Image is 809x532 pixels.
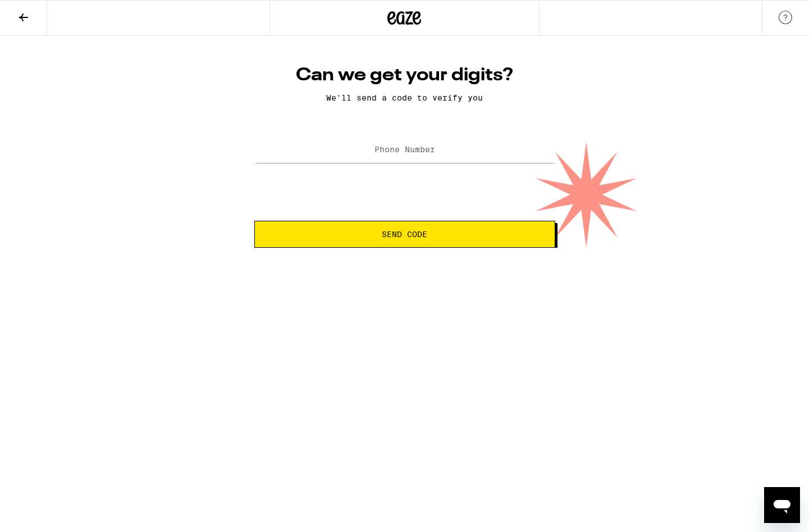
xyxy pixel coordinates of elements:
button: Send Code [254,221,555,248]
h1: Can we get your digits? [254,64,555,87]
label: Phone Number [374,145,435,154]
input: Phone Number [254,138,555,163]
p: We'll send a code to verify you [254,93,555,102]
iframe: Button to launch messaging window [764,487,800,523]
span: Send Code [382,230,427,238]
